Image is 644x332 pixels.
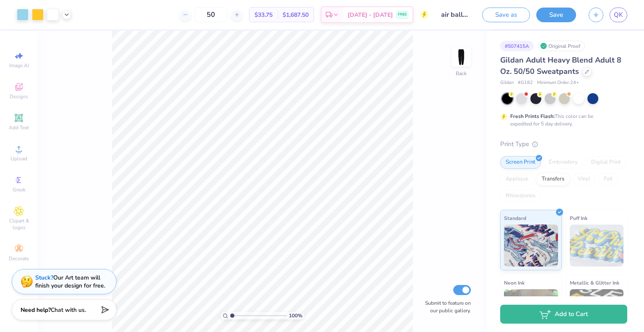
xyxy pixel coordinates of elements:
span: Clipart & logos [4,217,34,231]
span: $33.75 [254,10,273,19]
span: Gildan [500,79,514,86]
div: Foil [598,173,618,186]
span: Gildan Adult Heavy Blend Adult 8 Oz. 50/50 Sweatpants [500,55,621,76]
span: [DATE] - [DATE] [348,10,393,19]
span: # G182 [518,79,533,86]
img: Puff Ink [570,225,624,267]
span: Puff Ink [570,214,587,222]
span: Add Text [9,124,29,131]
button: Add to Cart [500,305,627,324]
span: Image AI [9,62,29,69]
button: Save as [482,8,530,22]
div: Digital Print [586,156,626,169]
div: Transfers [536,173,570,186]
a: QK [610,8,627,22]
button: Save [536,8,576,22]
span: FREE [398,12,407,18]
span: 100 % [289,312,302,319]
img: Back [453,49,470,65]
input: – – [195,7,227,22]
span: Designs [10,93,28,100]
img: Neon Ink [504,289,558,331]
div: Rhinestones [500,190,541,202]
div: Original Proof [538,41,585,51]
span: $1,687.50 [283,10,309,19]
div: Back [456,70,467,77]
img: Standard [504,225,558,267]
div: # 507415A [500,41,534,51]
span: QK [614,10,623,20]
span: Upload [10,155,27,162]
span: Metallic & Glitter Ink [570,278,619,287]
label: Submit to feature on our public gallery. [421,299,471,314]
span: Decorate [9,255,29,262]
span: Standard [504,214,526,222]
strong: Stuck? [35,274,53,282]
div: Screen Print [500,156,541,169]
span: Neon Ink [504,278,525,287]
img: Metallic & Glitter Ink [570,289,624,331]
span: Chat with us. [51,306,86,314]
strong: Need help? [21,306,51,314]
span: Greek [13,186,26,193]
div: Print Type [500,139,627,149]
div: Vinyl [572,173,596,186]
strong: Fresh Prints Flash: [510,113,555,120]
div: This color can be expedited for 5 day delivery. [510,112,613,128]
div: Our Art team will finish your design for free. [35,274,105,290]
span: Minimum Order: 24 + [537,79,579,86]
div: Applique [500,173,534,186]
div: Embroidery [543,156,583,169]
input: Untitled Design [435,6,476,23]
